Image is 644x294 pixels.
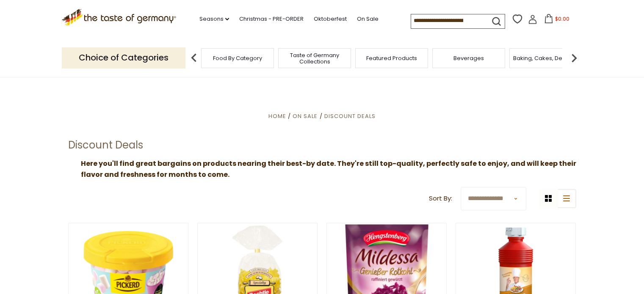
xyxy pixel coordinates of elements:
a: Baking, Cakes, Desserts [513,55,579,61]
a: Christmas - PRE-ORDER [239,14,304,24]
a: Discount Deals [324,112,376,120]
a: Food By Category [213,55,262,61]
a: Featured Products [366,55,417,61]
a: Taste of Germany Collections [281,52,348,65]
a: On Sale [357,14,379,24]
button: $0.00 [539,14,575,27]
a: On Sale [293,112,318,120]
img: previous arrow [185,49,202,66]
a: Beverages [453,55,484,61]
span: $0.00 [555,15,569,22]
label: Sort By: [429,193,452,204]
a: Home [268,112,286,120]
strong: Here you'll find great bargains on products nearing their best-by date. They're still top-quality... [81,159,576,180]
a: Oktoberfest [314,14,347,24]
h1: Discount Deals [68,139,143,151]
p: Choice of Categories [62,47,185,68]
img: next arrow [566,49,583,66]
a: Seasons [199,14,229,24]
